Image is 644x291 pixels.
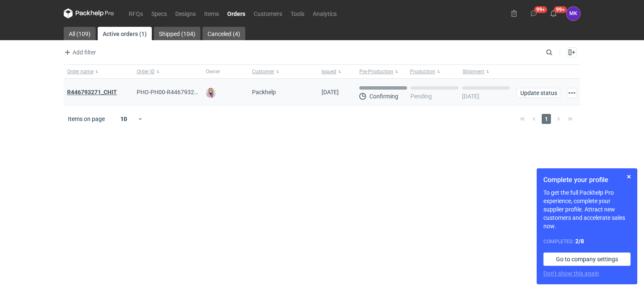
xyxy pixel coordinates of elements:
[359,68,393,75] span: Pre-Production
[543,237,631,246] div: Completed:
[110,113,138,125] div: 10
[408,65,461,78] button: Production
[543,188,631,230] p: To get the full Packhelp Pro experience, complete your supplier profile. Attract new customers an...
[206,68,220,75] span: Owner
[286,8,309,18] a: Tools
[249,65,318,78] button: Customer
[137,89,216,95] span: PHO-PH00-R446793271_CHIT
[544,47,571,57] input: Search
[410,93,432,100] p: Pending
[567,88,577,98] button: Actions
[64,65,133,78] button: Order name
[223,8,249,18] a: Orders
[462,68,484,75] span: Shipment
[369,93,398,100] p: Confirming
[566,7,580,21] button: MK
[147,8,171,18] a: Specs
[520,90,556,96] span: Update status
[527,7,540,20] button: 99+
[575,238,584,245] strong: 2 / 8
[318,65,356,78] button: Issued
[322,68,336,75] span: Issued
[566,7,580,21] div: Martyna Kozyra
[542,114,551,124] span: 1
[64,8,114,18] svg: Packhelp Pro
[322,89,339,95] span: 02/09/2025
[543,252,631,266] a: Go to company settings
[137,68,155,75] span: Order ID
[203,27,245,40] a: Canceled (4)
[64,27,96,40] a: All (109)
[125,8,147,18] a: RFQs
[517,88,560,98] button: Update status
[543,269,599,278] button: Don’t show this again
[206,88,216,98] img: Klaudia Wiśniewska
[62,47,96,57] button: Add filter
[461,65,513,78] button: Shipment
[249,8,286,18] a: Customers
[624,172,634,182] button: Skip for now
[547,7,560,20] button: 99+
[171,8,200,18] a: Designs
[252,68,274,75] span: Customer
[98,27,152,40] a: Active orders (1)
[133,65,203,78] button: Order ID
[252,89,276,95] span: Packhelp
[67,89,117,95] a: R446793271_CHIT
[68,115,105,123] span: Items on page
[309,8,341,18] a: Analytics
[356,65,408,78] button: Pre-Production
[154,27,200,40] a: Shipped (104)
[543,175,631,185] h1: Complete your profile
[67,68,93,75] span: Order name
[62,47,96,57] span: Add filter
[410,68,435,75] span: Production
[200,8,223,18] a: Items
[462,93,479,100] p: [DATE]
